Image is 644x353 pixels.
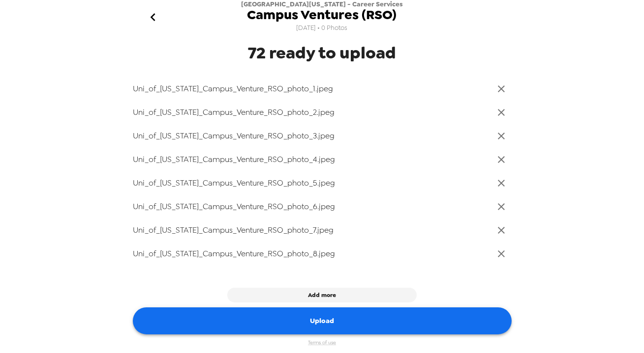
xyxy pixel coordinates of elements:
[125,43,519,63] h4: 72 ready to upload
[133,154,486,165] div: Uni_of_[US_STATE]_Campus_Venture_RSO_photo_4.jpeg
[133,272,486,283] div: Uni_of_[US_STATE]_Campus_Venture_RSO_photo_9.jpeg
[133,201,486,213] div: Uni_of_[US_STATE]_Campus_Venture_RSO_photo_6.jpeg
[308,339,336,346] a: Terms of use
[491,79,511,99] button: delete
[137,1,169,33] button: go back
[133,107,486,118] div: Uni_of_[US_STATE]_Campus_Venture_RSO_photo_2.jpeg
[133,307,512,334] button: Upload
[133,130,486,142] div: Uni_of_[US_STATE]_Campus_Venture_RSO_photo_3.jpeg
[491,197,511,217] button: delete
[491,150,511,169] button: delete
[297,22,348,35] span: [DATE] • 0 Photos
[227,288,417,302] button: Add more
[247,8,397,22] span: Campus Ventures (RSO)
[133,224,486,236] div: Uni_of_[US_STATE]_Campus_Venture_RSO_photo_7.jpeg
[491,173,511,193] button: delete
[491,103,511,122] button: delete
[133,248,486,260] div: Uni_of_[US_STATE]_Campus_Venture_RSO_photo_8.jpeg
[133,83,486,95] div: Uni_of_[US_STATE]_Campus_Venture_RSO_photo_1.jpeg
[491,268,511,287] button: delete
[491,126,511,146] button: delete
[133,177,486,189] div: Uni_of_[US_STATE]_Campus_Venture_RSO_photo_5.jpeg
[491,244,511,264] button: delete
[491,220,511,240] button: delete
